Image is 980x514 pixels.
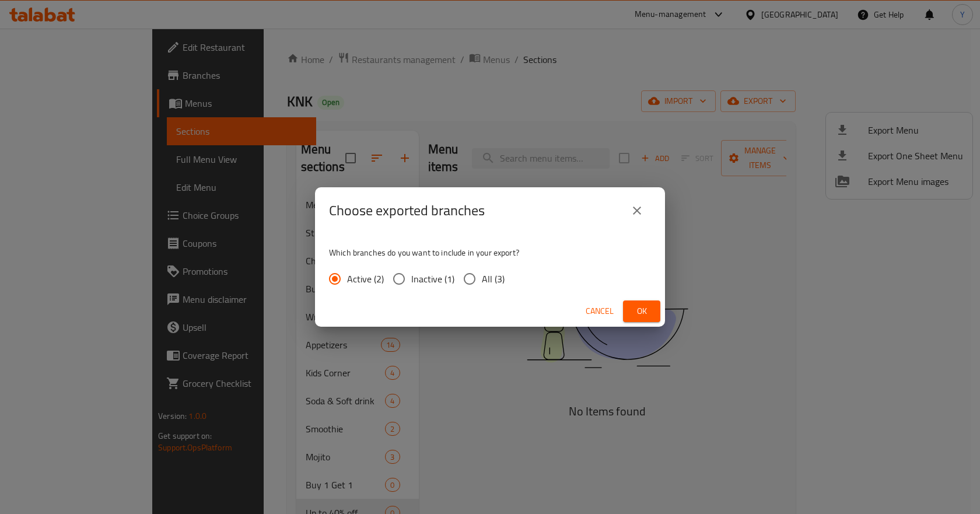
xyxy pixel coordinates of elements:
[623,300,660,322] button: Ok
[347,272,384,286] span: Active (2)
[586,304,614,319] span: Cancel
[329,201,485,220] h2: Choose exported branches
[482,272,505,286] span: All (3)
[329,247,651,258] p: Which branches do you want to include in your export?
[581,300,618,322] button: Cancel
[632,304,651,319] span: Ok
[623,197,651,225] button: close
[411,272,454,286] span: Inactive (1)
